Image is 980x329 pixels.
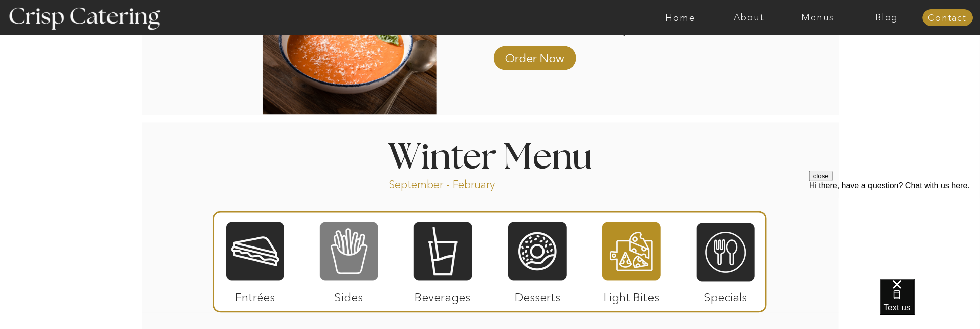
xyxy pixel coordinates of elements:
a: About [715,13,784,23]
p: Entrées [222,281,289,310]
a: Blog [852,13,921,23]
a: Home [646,13,715,23]
h1: Winter Menu [351,141,630,171]
p: Sides [315,281,382,310]
p: Specials [692,281,759,310]
iframe: podium webchat widget bubble [880,279,980,329]
p: Beverages [409,281,476,310]
p: Light Bites [598,281,665,310]
p: September - February [389,178,527,189]
a: Menus [784,13,852,23]
a: Order Now [501,41,568,70]
a: Contact [922,13,973,23]
iframe: podium webchat widget prompt [809,171,980,291]
p: Desserts [504,281,571,310]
